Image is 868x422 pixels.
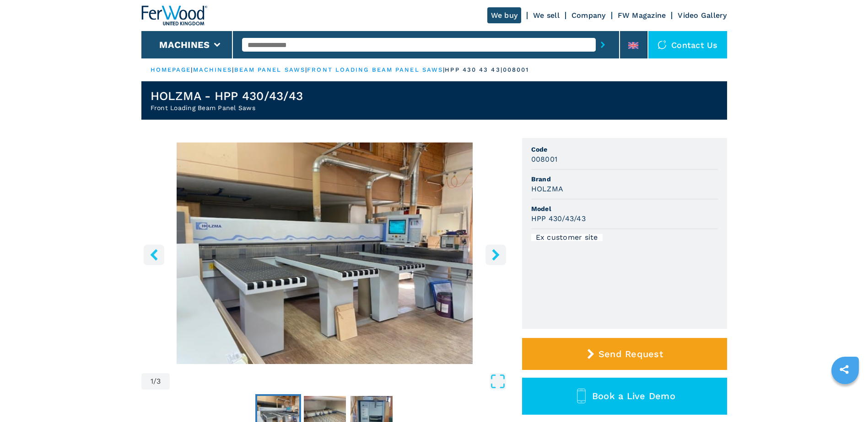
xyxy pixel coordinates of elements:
[833,358,856,381] a: sharethis
[592,390,675,401] span: Book a Live Demo
[522,338,727,370] button: Send Request
[151,66,191,73] a: HOMEPAGE
[618,11,666,20] a: FW Magazine
[307,66,443,73] a: front loading beam panel saws
[159,39,210,50] button: Machines
[571,11,606,20] a: Company
[305,66,307,73] span: |
[193,66,232,73] a: machines
[141,142,508,364] img: Front Loading Beam Panel Saws HOLZMA HPP 430/43/43
[151,103,303,112] h2: Front Loading Beam Panel Saws
[191,66,193,73] span: |
[156,378,161,385] span: 3
[658,40,667,49] img: Contact us
[531,174,718,184] span: Brand
[141,142,508,364] div: Go to Slide 1
[648,31,727,58] div: Contact us
[531,234,603,241] div: Ex customer site
[678,11,727,20] a: Video Gallery
[531,204,718,213] span: Model
[531,145,718,154] span: Code
[533,11,560,20] a: We sell
[172,373,506,390] button: Open Fullscreen
[151,89,303,103] h1: HOLZMA - HPP 430/43/43
[445,66,502,74] p: hpp 430 43 43 |
[596,34,610,55] button: submit-button
[151,378,153,385] span: 1
[531,184,564,194] h3: HOLZMA
[503,66,529,74] p: 008001
[232,66,234,73] span: |
[487,7,522,23] a: We buy
[485,244,506,265] button: right-button
[598,348,663,359] span: Send Request
[443,66,445,73] span: |
[531,213,586,224] h3: HPP 430/43/43
[144,244,164,265] button: left-button
[141,5,207,26] img: Ferwood
[153,378,156,385] span: /
[522,378,727,415] button: Book a Live Demo
[531,154,558,164] h3: 008001
[234,66,306,73] a: beam panel saws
